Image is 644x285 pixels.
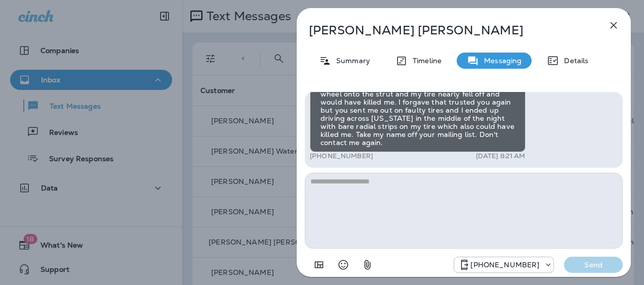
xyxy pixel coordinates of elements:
p: Summary [331,57,370,65]
p: [DATE] 8:21 AM [476,152,526,160]
p: Messaging [479,57,521,65]
p: [PHONE_NUMBER] [470,261,539,269]
p: Details [559,57,588,65]
div: +1 (928) 232-1970 [454,259,553,271]
button: Add in a premade template [309,255,329,275]
p: [PERSON_NAME] [PERSON_NAME] [309,23,585,37]
div: There's no way in hell I would ever bring my car to you again. When you replaced my axle, you did... [310,68,526,152]
p: Timeline [408,57,441,65]
p: [PHONE_NUMBER] [310,152,373,160]
button: Select an emoji [333,255,353,275]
